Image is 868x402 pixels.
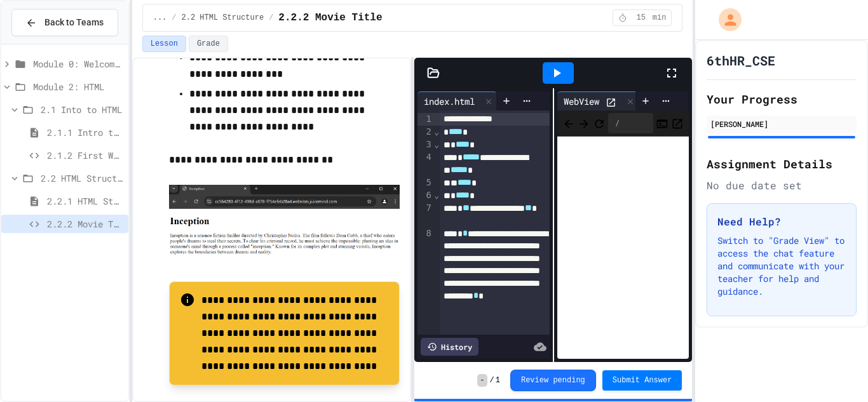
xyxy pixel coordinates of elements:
div: 6 [417,189,433,202]
button: Open in new tab [671,116,684,131]
div: 2 [417,126,433,138]
button: Back to Teams [11,9,118,36]
div: 7 [417,202,433,227]
span: 1 [496,375,500,385]
div: / [608,113,654,133]
span: Back to Teams [44,16,104,29]
h3: Need Help? [717,214,846,229]
span: / [172,13,176,23]
div: 3 [417,138,433,151]
span: Fold line [433,190,440,200]
span: Submit Answer [613,375,672,385]
div: WebView [557,95,606,108]
div: index.html [417,91,497,111]
div: My Account [705,5,745,34]
button: Console [656,116,668,131]
button: Submit Answer [602,370,682,391]
h1: 6thHR_CSE [707,51,775,69]
div: [PERSON_NAME] [710,118,853,130]
span: Back [562,115,575,131]
span: 2.2 HTML Structure [182,13,264,23]
span: / [490,375,494,385]
span: / [269,13,273,23]
span: - [477,374,487,387]
div: History [421,338,478,356]
div: 4 [417,151,433,177]
div: index.html [417,95,481,108]
p: Switch to "Grade View" to access the chat feature and communicate with your teacher for help and ... [717,234,846,298]
span: Module 2: HTML [33,80,123,93]
span: Fold line [433,126,440,137]
span: 2.1.1 Intro to HTML [47,126,123,139]
div: WebView [557,91,639,111]
span: min [653,13,667,23]
span: ... [153,13,167,23]
span: Module 0: Welcome to Web Development [33,57,123,70]
button: Lesson [142,36,186,52]
span: 2.2.1 HTML Structure [47,194,123,208]
button: Refresh [593,116,606,131]
div: 5 [417,177,433,189]
span: 2.2.2 Movie Title [278,10,382,25]
div: No due date set [707,178,857,193]
span: 2.1.2 First Webpage [47,149,123,162]
span: Forward [578,115,590,131]
div: 1 [417,113,433,126]
span: 2.2.2 Movie Title [47,217,123,231]
span: 2.1 Into to HTML [41,103,123,116]
button: Grade [189,36,228,52]
span: 15 [631,13,651,23]
button: Review pending [510,370,596,391]
div: 8 [417,227,433,340]
h2: Your Progress [707,90,857,108]
h2: Assignment Details [707,155,857,173]
span: Fold line [433,139,440,149]
span: 2.2 HTML Structure [41,171,123,185]
iframe: Web Preview [557,137,689,359]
